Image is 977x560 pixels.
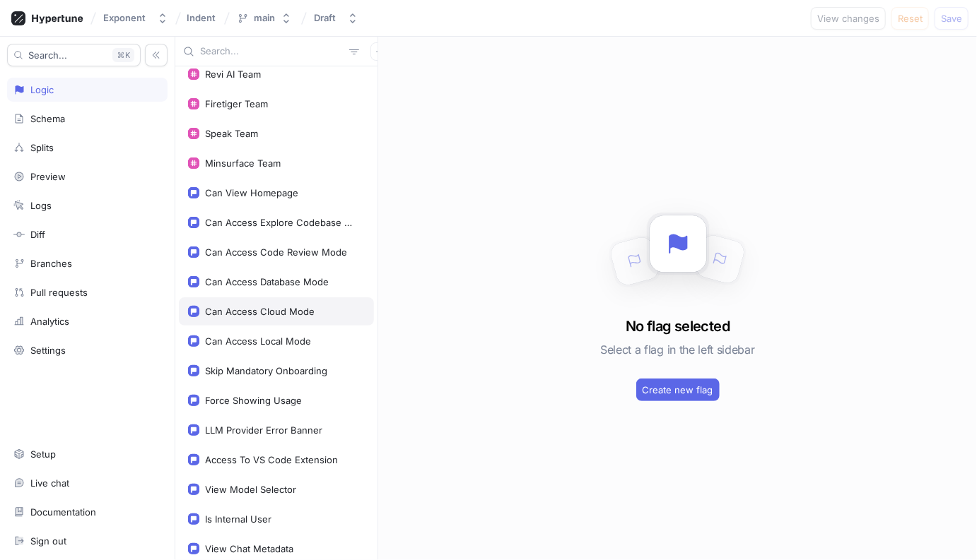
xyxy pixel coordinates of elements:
button: Draft [308,6,364,30]
span: Indent [187,13,216,23]
div: Minsurface Team [205,157,281,169]
div: Can Access Database Mode [205,276,329,287]
div: Access To VS Code Extension [205,454,338,465]
div: Setup [30,448,56,460]
div: Is Internal User [205,513,271,525]
div: K [112,48,134,62]
div: Settings [30,345,66,356]
h5: Select a flag in the left sidebar [600,337,754,362]
span: Reset [898,14,923,23]
button: main [231,6,298,30]
div: Speak Team [205,128,258,139]
div: Sign out [30,535,66,547]
div: Documentation [30,506,96,518]
div: Exponent [103,12,146,24]
div: Branches [30,258,72,269]
div: Live chat [30,477,69,489]
div: Can Access Explore Codebase Mode [205,217,359,228]
div: Diff [30,229,45,240]
div: View Model Selector [205,484,296,495]
div: View Chat Metadata [205,543,293,554]
a: Documentation [7,500,168,524]
div: Schema [30,113,65,124]
h3: No flag selected [626,316,730,337]
div: Can Access Cloud Mode [205,306,315,317]
div: Draft [314,12,336,24]
span: View changes [817,14,879,23]
div: Logs [30,200,52,211]
span: Search... [28,51,67,59]
input: Search... [200,44,344,59]
div: Can Access Code Review Mode [205,246,347,258]
div: Splits [30,142,54,153]
span: Save [941,14,962,23]
div: Firetiger Team [205,98,268,109]
div: Analytics [30,316,69,327]
button: Create new flag [636,379,720,401]
div: Can View Homepage [205,187,298,198]
div: Can Access Local Mode [205,335,311,347]
div: Skip Mandatory Onboarding [205,365,327,376]
button: Reset [891,7,929,30]
button: Exponent [98,6,174,30]
div: main [254,12,275,24]
div: Pull requests [30,287,88,298]
button: View changes [811,7,886,30]
div: LLM Provider Error Banner [205,424,322,436]
span: Create new flag [643,386,713,394]
div: Force Showing Usage [205,395,302,406]
button: Save [935,7,969,30]
div: Preview [30,171,66,182]
div: Logic [30,84,54,95]
div: Revi AI Team [205,68,261,80]
button: Search...K [7,44,141,66]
